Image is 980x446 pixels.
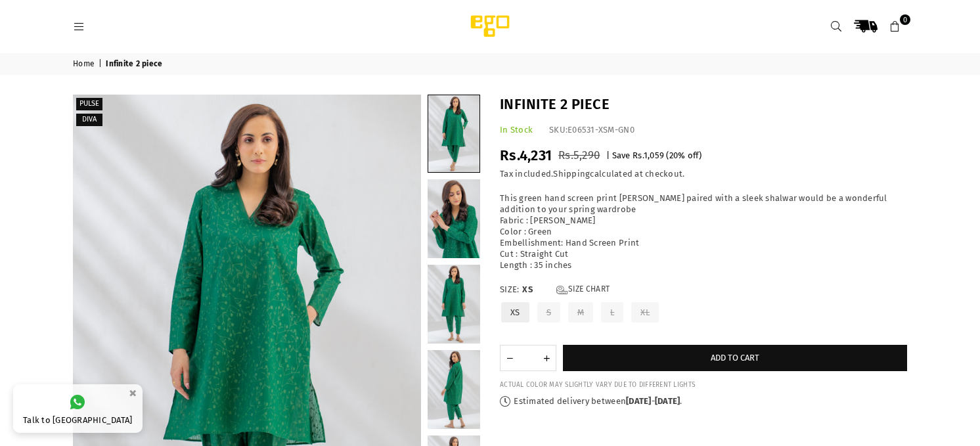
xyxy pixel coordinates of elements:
[500,193,907,271] p: This green hand screen print [PERSON_NAME] paired with a sleek shalwar would be a wonderful addit...
[500,125,533,135] span: In Stock
[666,150,702,160] span: ( % off)
[883,14,907,38] a: 0
[606,150,610,160] span: |
[500,396,907,407] p: Estimated delivery between - .
[567,301,594,324] label: M
[67,21,91,31] a: Menu
[500,301,531,324] label: XS
[73,59,97,70] a: Home
[13,384,143,433] a: Talk to [GEOGRAPHIC_DATA]
[63,53,917,75] nav: breadcrumbs
[711,353,759,363] span: Add to cart
[626,396,652,406] time: [DATE]
[500,381,907,390] div: ACTUAL COLOR MAY SLIGHTLY VARY DUE TO DIFFERENT LIGHTS
[500,345,556,371] quantity-input: Quantity
[568,125,635,135] span: E06531-XSM-GN0
[76,114,102,126] label: Diva
[900,14,910,25] span: 0
[669,150,679,160] span: 20
[500,284,907,296] label: Size:
[522,284,548,296] span: XS
[655,396,680,406] time: [DATE]
[633,150,664,160] span: Rs.1,059
[125,382,141,404] button: ×
[600,301,625,324] label: L
[106,59,164,70] span: Infinite 2 piece
[76,98,102,110] label: PULSE
[500,169,907,180] div: Tax included. calculated at checkout.
[500,146,552,164] span: Rs.4,231
[500,95,907,115] h1: Infinite 2 piece
[824,14,848,38] a: Search
[549,125,635,136] div: SKU:
[612,150,631,160] span: Save
[536,301,562,324] label: S
[558,148,600,162] span: Rs.5,290
[99,59,104,70] span: |
[434,13,546,39] img: Ego
[630,301,660,324] label: XL
[553,169,590,179] a: Shipping
[563,345,907,371] button: Add to cart
[556,284,610,296] a: Size Chart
